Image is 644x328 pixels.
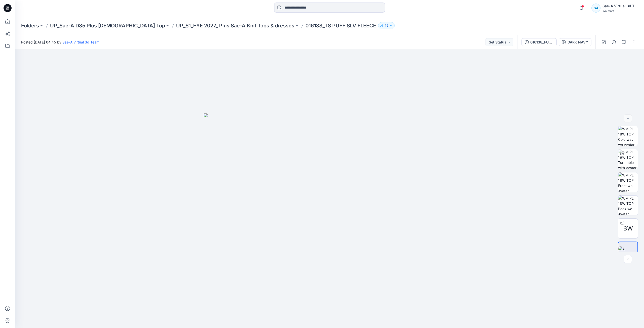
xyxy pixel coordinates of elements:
button: 016138_FULL COLORWAYS [521,38,557,46]
img: All colorways [618,246,637,257]
img: WM PL 18W TOP Front wo Avatar [618,172,638,192]
div: Sae-A Virtual 3d Team [602,3,638,9]
img: WM PL 18W TOP Colorway wo Avatar [618,126,638,146]
div: SA [591,4,600,13]
img: WM PL 18W TOP Back wo Avatar [618,196,638,215]
span: Posted [DATE] 04:45 by [21,39,99,45]
div: 016138_FULL COLORWAYS [530,39,553,45]
p: 016138_TS PUFF SLV FLEECE [305,22,376,29]
a: Folders [21,22,39,29]
button: Details [610,38,618,46]
span: BW [623,224,633,233]
a: UP_S1_FYE 2027_ Plus Sae-A Knit Tops & dresses [176,22,294,29]
p: 49 [384,23,388,28]
div: Walmart [602,9,638,13]
img: WM PL 18W TOP Turntable with Avatar [618,149,638,169]
div: DARK NAVY [568,39,588,45]
a: Sae-A Virtual 3d Team [62,40,99,44]
a: UP_Sae-A D35 Plus [DEMOGRAPHIC_DATA] Top [50,22,165,29]
button: 49 [378,22,395,29]
button: DARK NAVY [559,38,591,46]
